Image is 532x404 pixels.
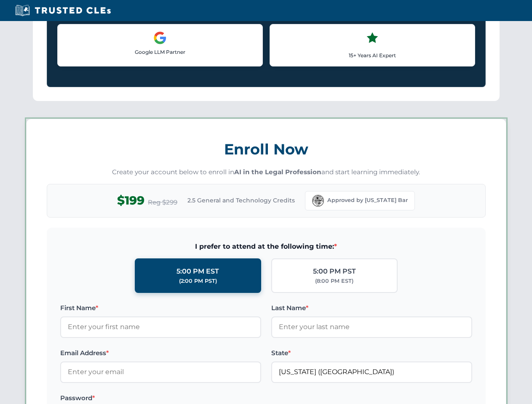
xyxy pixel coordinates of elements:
strong: AI in the Legal Profession [234,168,321,176]
span: $199 [117,191,144,210]
div: (2:00 PM PST) [179,277,217,285]
p: Google LLM Partner [64,48,256,56]
label: Email Address [60,348,261,358]
span: Reg $299 [148,197,177,207]
span: 2.5 General and Technology Credits [187,196,295,205]
input: Florida (FL) [271,361,472,383]
input: Enter your last name [271,316,472,338]
label: Last Name [271,303,472,313]
div: (8:00 PM EST) [315,277,353,285]
label: First Name [60,303,261,313]
div: 5:00 PM PST [313,266,356,277]
img: Trusted CLEs [13,4,113,17]
span: I prefer to attend at the following time: [60,241,472,252]
p: Create your account below to enroll in and start learning immediately. [47,167,486,177]
label: State [271,348,472,358]
div: 5:00 PM EST [176,266,219,277]
input: Enter your first name [60,316,261,338]
span: Approved by [US_STATE] Bar [327,196,408,205]
img: Google [153,31,167,45]
p: 15+ Years AI Expert [277,51,468,59]
label: Password [60,393,261,403]
h3: Enroll Now [47,136,486,162]
input: Enter your email [60,361,261,383]
img: Florida Bar [312,195,324,207]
